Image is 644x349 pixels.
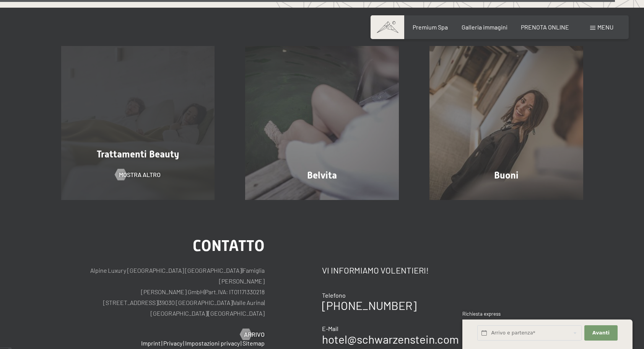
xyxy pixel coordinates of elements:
span: | [183,339,184,347]
button: Avanti [584,325,617,341]
a: Imprint [141,339,161,347]
a: Vacanze wellness in Alto Adige: 7.700m² di spa, 10 saune e… Buoni [414,46,598,200]
span: Richiesta express [462,311,501,317]
a: Impostazioni privacy [185,339,240,347]
a: [PHONE_NUMBER] [322,298,416,312]
span: Avanti [592,329,610,336]
a: Vacanze wellness in Alto Adige: 7.700m² di spa, 10 saune e… Trattamenti Beauty mostra altro [46,46,230,200]
span: | [204,288,205,295]
span: | [158,299,159,306]
span: Menu [597,23,613,31]
span: Belvita [307,170,337,181]
a: Sitemap [242,339,265,347]
a: Vacanze wellness in Alto Adige: 7.700m² di spa, 10 saune e… Belvita [230,46,414,200]
span: | [241,339,242,347]
a: Premium Spa [413,23,448,31]
span: | [161,339,163,347]
span: mostra altro [119,170,161,179]
span: Buoni [494,170,519,181]
a: Privacy [163,339,182,347]
span: Trattamenti Beauty [97,149,179,160]
span: Contatto [193,237,265,255]
span: Vi informiamo volentieri! [322,265,429,275]
a: PRENOTA ONLINE [521,23,569,31]
a: Galleria immagini [462,23,507,31]
span: | [242,267,242,274]
span: | [264,299,265,306]
span: | [207,310,208,317]
span: Arrivo [244,330,265,339]
a: hotel@schwarzenstein.com [322,332,459,346]
p: Alpine Luxury [GEOGRAPHIC_DATA] [GEOGRAPHIC_DATA] Famiglia [PERSON_NAME] [PERSON_NAME] GmbH Part.... [61,265,265,319]
a: Arrivo [240,330,265,339]
span: Telefono [322,292,346,299]
span: E-Mail [322,325,338,332]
